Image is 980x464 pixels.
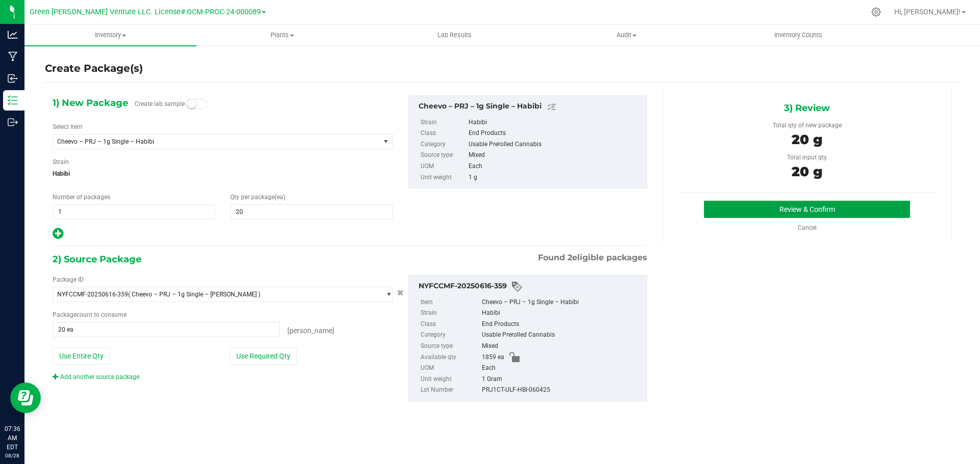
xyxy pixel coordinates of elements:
[421,363,480,374] label: UOM
[8,30,18,40] inline-svg: Analytics
[24,24,197,46] a: Inventory
[469,139,641,150] div: Usable Prerolled Cannabis
[469,128,641,139] div: End Products
[231,205,392,219] input: 20
[482,297,642,308] div: Cheevo – PRJ – 1g Single – Habibi
[870,7,883,17] div: Manage settings
[713,24,885,46] a: Inventory Counts
[230,347,297,365] button: Use Required Qty
[421,330,480,341] label: Category
[369,24,541,46] a: Lab Results
[568,253,572,262] span: 2
[538,252,647,264] span: Found eligible packages
[784,100,830,116] span: 3) Review
[419,101,642,113] div: Cheevo – PRJ – 1g Single – Habibi
[894,8,961,16] span: Hi, [PERSON_NAME]!
[10,383,41,413] iframe: Resource center
[469,161,641,172] div: Each
[421,161,467,172] label: UOM
[421,297,480,308] label: Item
[421,139,467,150] label: Category
[5,452,20,459] p: 08/28
[53,157,69,167] label: Strain
[421,352,480,363] label: Available qty
[53,166,393,181] span: Habibi
[197,31,368,40] span: Plants
[421,374,480,385] label: Unit weight
[482,308,642,319] div: Habibi
[8,51,18,62] inline-svg: Manufacturing
[482,363,642,374] div: Each
[380,287,393,302] span: select
[482,374,642,385] div: 1 Gram
[421,128,467,139] label: Class
[30,8,261,16] span: Green [PERSON_NAME] Venture LLC. License#:OCM-PROC-24-000089
[394,286,407,301] button: Cancel button
[230,194,285,201] span: Qty per package
[421,385,480,396] label: Lot Number
[53,122,83,131] label: Select Item
[53,276,84,283] span: Package ID
[541,31,712,40] span: Audit
[53,373,139,380] a: Add another source package
[8,73,18,84] inline-svg: Inbound
[469,117,641,128] div: Habibi
[53,194,110,201] span: Number of packages
[197,24,369,46] a: Plants
[275,194,285,201] span: (ea)
[469,172,641,183] div: 1 g
[421,117,467,128] label: Strain
[135,96,185,112] label: Create lab sample
[53,232,63,239] span: Add new output
[53,252,141,267] span: 2) Source Package
[57,138,363,145] span: Cheevo – PRJ – 1g Single – Habibi
[482,385,642,396] div: PRJ1CT-ULF-HBI-060425
[761,31,836,40] span: Inventory Counts
[787,154,827,161] span: Total input qty
[421,150,467,161] label: Source type
[53,347,110,365] button: Use Entire Qty
[424,31,485,40] span: Lab Results
[380,134,393,149] span: select
[77,311,92,318] span: count
[24,31,197,40] span: Inventory
[541,24,713,46] a: Audit
[5,424,20,452] p: 07:36 AM EDT
[469,150,641,161] div: Mixed
[53,95,128,111] span: 1) New Package
[421,341,480,352] label: Source type
[482,341,642,352] div: Mixed
[53,322,279,337] input: 20 ea
[421,319,480,330] label: Class
[419,281,642,293] div: NYFCCMF-20250616-359
[482,319,642,330] div: End Products
[792,163,822,180] span: 20 g
[482,352,504,363] span: 1859 ea
[8,117,18,127] inline-svg: Outbound
[421,308,480,319] label: Strain
[287,326,334,335] span: [PERSON_NAME]
[482,330,642,341] div: Usable Prerolled Cannabis
[53,205,214,219] input: 1
[792,131,822,148] span: 20 g
[421,172,467,183] label: Unit weight
[57,291,128,298] span: NYFCCMF-20250616-359
[53,311,127,318] span: Package to consume
[704,201,910,218] button: Review & Confirm
[8,95,18,105] inline-svg: Inventory
[45,61,143,76] h4: Create Package(s)
[128,291,260,298] span: ( Cheevo – PRJ – 1g Single – [PERSON_NAME] )
[773,122,842,129] span: Total qty of new package
[798,224,817,231] a: Cancel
